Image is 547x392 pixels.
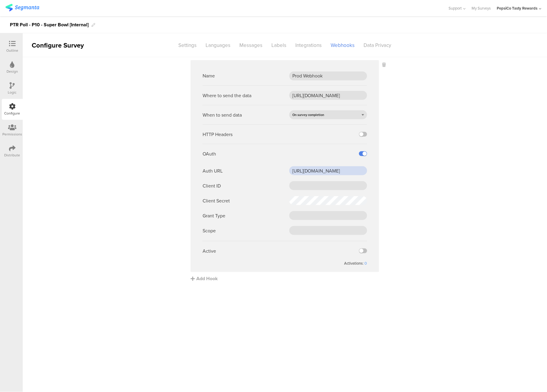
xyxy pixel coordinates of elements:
[2,132,22,137] div: Permissions
[23,40,92,50] div: Configure Survey
[10,20,89,30] div: PTR Poll - P10 - Super Bowl [Internal]
[6,48,18,53] div: Outline
[365,260,367,266] div: 0
[4,152,20,158] div: Distribute
[449,5,462,11] span: Support
[235,40,267,51] div: Messages
[359,40,396,51] div: Data Privacy
[8,90,17,95] div: Logic
[203,182,221,189] div: Client ID
[7,69,18,74] div: Design
[191,275,382,282] div: Add Hook
[291,40,326,51] div: Integrations
[201,40,235,51] div: Languages
[289,91,367,100] input: URL - http(s)://...
[203,112,242,118] div: When to send data
[4,111,20,116] div: Configure
[203,72,215,79] div: Name
[292,112,324,117] span: On survey completion
[203,131,233,138] div: HTTP Headers
[203,227,216,234] div: Scope
[203,212,225,219] div: Grant Type
[267,40,291,51] div: Labels
[326,40,359,51] div: Webhooks
[203,197,230,204] div: Client Secret
[5,4,39,11] img: segmanta logo
[203,248,216,254] div: Active
[203,150,216,157] div: OAuth
[497,5,538,11] div: PepsiCo Tasty Rewards
[289,71,367,80] input: Hook Name
[203,167,223,174] div: Auth URL
[203,92,251,99] div: Where to send the data
[174,40,201,51] div: Settings
[344,260,365,266] div: Activations:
